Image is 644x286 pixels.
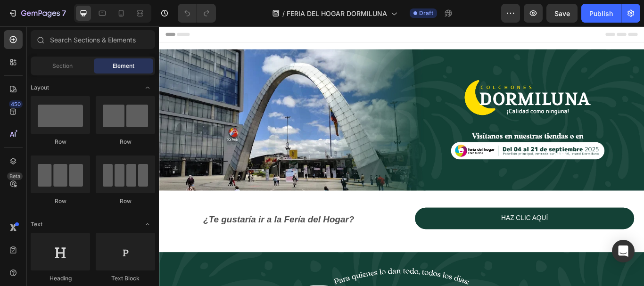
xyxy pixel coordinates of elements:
div: Publish [589,8,613,18]
button: Publish [581,4,621,23]
div: Text Block [96,274,155,283]
span: Draft [419,9,433,17]
span: Toggle open [140,217,155,232]
button: 7 [4,4,70,23]
div: Row [31,197,90,205]
p: 7 [62,8,66,19]
span: / [282,8,285,18]
span: Toggle open [140,80,155,95]
div: Row [96,138,155,146]
span: Layout [31,83,49,92]
button: Save [546,4,578,23]
span: Section [52,62,73,70]
iframe: Design area [159,26,644,286]
div: Beta [7,172,23,180]
span: Element [113,62,134,70]
div: Heading [31,274,90,283]
button: <p>HAZ CLIC AQUÍ</p> [298,212,554,237]
input: Search Sections & Elements [31,30,155,49]
span: FERIA DEL HOGAR DORMILUNA [287,8,387,18]
div: Row [96,197,155,205]
p: HAZ CLIC AQUÍ [399,217,454,231]
span: Save [554,9,570,17]
div: Row [31,138,90,146]
div: 450 [9,100,23,108]
div: Open Intercom Messenger [612,240,635,262]
div: Undo/Redo [178,4,216,23]
span: Text [31,220,42,229]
